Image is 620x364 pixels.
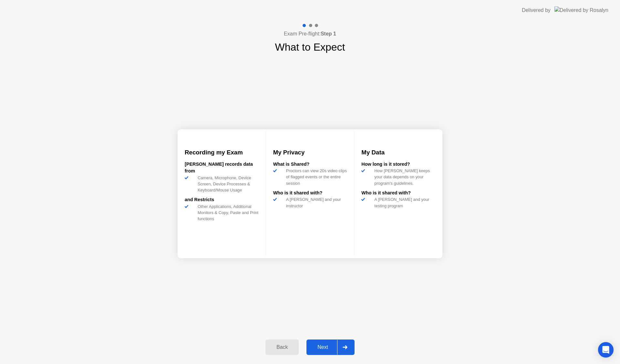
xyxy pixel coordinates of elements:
[372,196,435,209] div: A [PERSON_NAME] and your testing program
[284,168,347,186] div: Proctors can view 20s video clips of flagged events or the entire session
[284,30,336,38] h4: Exam Pre-flight:
[267,344,297,350] div: Back
[372,168,435,186] div: How [PERSON_NAME] keeps your data depends on your program’s guidelines.
[284,196,347,209] div: A [PERSON_NAME] and your instructor
[554,6,608,14] img: Delivered by Rosalyn
[185,148,259,157] h3: Recording my Exam
[195,175,259,193] div: Camera, Microphone, Device Screen, Device Processes & Keyboard/Mouse Usage
[306,339,355,355] button: Next
[273,190,347,197] div: Who is it shared with?
[273,148,347,157] h3: My Privacy
[321,31,336,36] b: Step 1
[308,344,337,350] div: Next
[265,339,299,355] button: Back
[361,190,435,197] div: Who is it shared with?
[275,39,345,55] h1: What to Expect
[195,203,259,222] div: Other Applications, Additional Monitors & Copy, Paste and Print functions
[598,342,614,358] div: Open Intercom Messenger
[273,161,347,168] div: What is Shared?
[185,196,259,203] div: and Restricts
[361,161,435,168] div: How long is it stored?
[361,148,435,157] h3: My Data
[522,6,551,14] div: Delivered by
[185,161,259,175] div: [PERSON_NAME] records data from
